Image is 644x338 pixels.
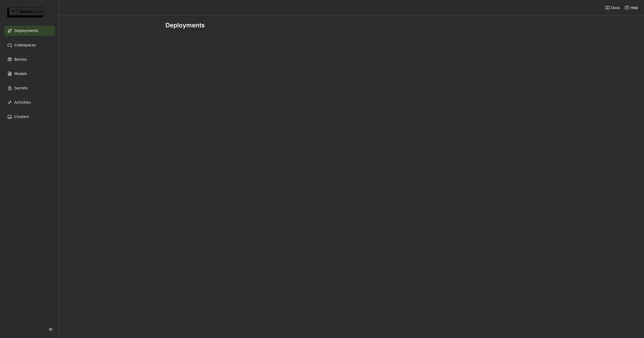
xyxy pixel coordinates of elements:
span: Activities [14,99,31,105]
span: Docs [611,5,620,10]
a: Bentos [4,54,55,64]
span: Deployments [14,28,38,34]
span: Clusters [14,114,29,120]
a: Secrets [4,83,55,93]
span: Secrets [14,85,28,91]
img: logo [7,7,44,17]
span: Bentos [14,56,27,62]
span: Codespaces [14,42,36,48]
div: Deployments [165,21,537,29]
a: Docs [605,5,620,10]
a: Clusters [4,112,55,122]
span: Help [630,5,638,10]
div: Help [624,5,638,10]
span: Models [14,71,27,77]
a: Models [4,69,55,79]
a: Activities [4,97,55,107]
